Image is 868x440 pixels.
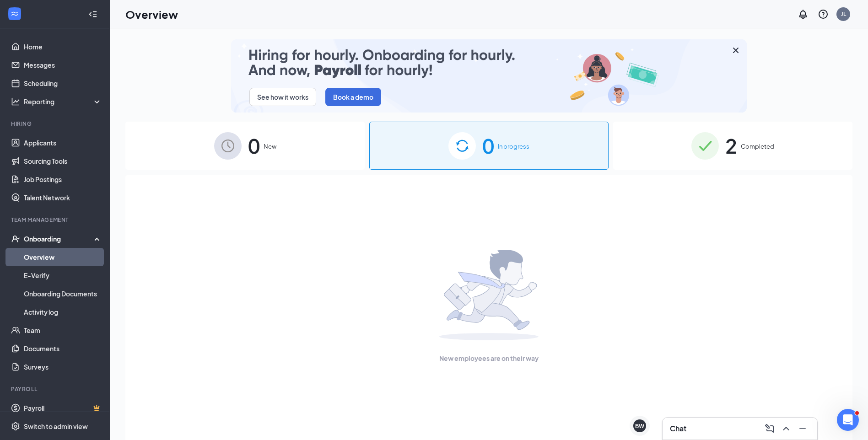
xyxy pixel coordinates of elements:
div: Reporting [24,97,102,106]
div: Payroll [11,385,100,393]
button: See how it works [249,88,316,106]
img: payroll-small.gif [231,39,747,113]
svg: UserCheck [11,234,20,243]
a: PayrollCrown [24,399,102,417]
span: In progress [498,142,529,151]
svg: Minimize [797,423,808,434]
a: Documents [24,339,102,358]
svg: Settings [11,422,20,431]
div: JL [841,10,846,18]
div: BW [635,422,644,430]
div: Switch to admin view [24,422,88,431]
div: Hiring [11,120,100,128]
div: Team Management [11,216,100,224]
a: Messages [24,56,102,74]
button: ComposeMessage [762,421,777,436]
button: Book a demo [325,88,381,106]
a: E-Verify [24,266,102,284]
a: Applicants [24,134,102,152]
svg: ChevronUp [781,423,792,434]
div: Onboarding [24,234,94,243]
a: Job Postings [24,170,102,188]
a: Surveys [24,358,102,376]
a: Talent Network [24,188,102,207]
span: 0 [482,130,494,161]
a: Sourcing Tools [24,152,102,170]
button: ChevronUp [779,421,793,436]
a: Onboarding Documents [24,284,102,303]
svg: ComposeMessage [764,423,775,434]
h3: Chat [670,424,686,434]
a: Activity log [24,303,102,321]
svg: Cross [730,45,741,56]
svg: Collapse [88,10,97,19]
span: New [264,142,276,151]
svg: QuestionInfo [818,9,829,20]
button: Minimize [795,421,810,436]
a: Overview [24,248,102,266]
span: Completed [741,142,774,151]
h1: Overview [125,6,178,22]
span: 0 [248,130,260,161]
iframe: Intercom live chat [837,409,859,431]
span: New employees are on their way [439,353,539,363]
svg: Analysis [11,97,20,106]
svg: Notifications [798,9,809,20]
a: Scheduling [24,74,102,92]
a: Home [24,38,102,56]
a: Team [24,321,102,339]
svg: WorkstreamLogo [10,9,19,18]
span: 2 [725,130,737,161]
